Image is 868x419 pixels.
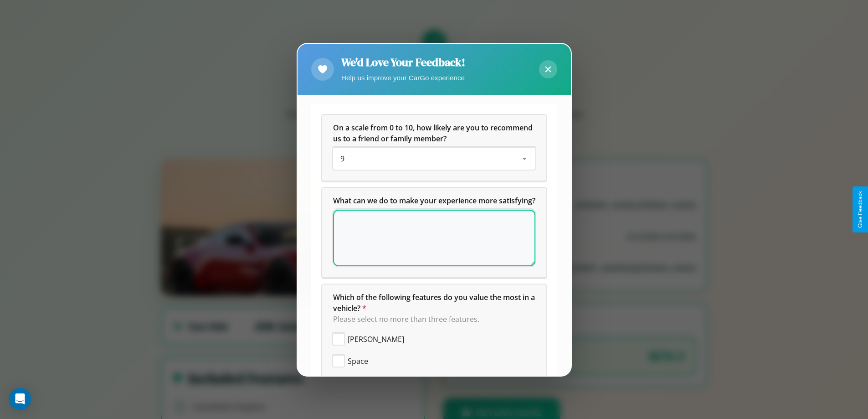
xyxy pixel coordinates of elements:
[333,292,537,313] span: Which of the following features do you value the most in a vehicle?
[9,388,31,410] div: Open Intercom Messenger
[348,356,368,367] span: Space
[333,123,534,144] span: On a scale from 0 to 10, how likely are you to recommend us to a friend or family member?
[341,55,465,70] h2: We'd Love Your Feedback!
[341,72,465,84] p: Help us improve your CarGo experience
[322,115,546,181] div: On a scale from 0 to 10, how likely are you to recommend us to a friend or family member?
[333,196,535,206] span: What can we do to make your experience more satisfying?
[340,154,344,164] span: 9
[857,191,863,228] div: Give Feedback
[333,122,535,144] h5: On a scale from 0 to 10, how likely are you to recommend us to a friend or family member?
[333,148,535,170] div: On a scale from 0 to 10, how likely are you to recommend us to a friend or family member?
[348,334,404,345] span: [PERSON_NAME]
[333,314,479,324] span: Please select no more than three features.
